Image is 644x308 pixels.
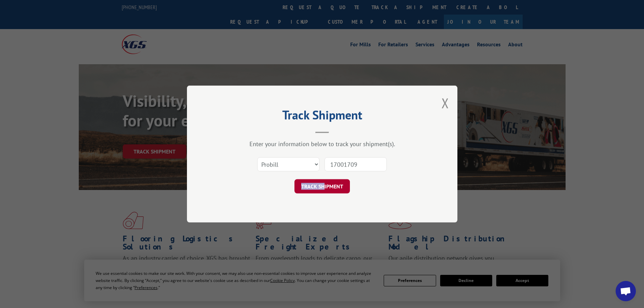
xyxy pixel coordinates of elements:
button: TRACK SHIPMENT [294,179,350,193]
h2: Track Shipment [221,110,424,123]
input: Number(s) [325,157,387,171]
div: Open chat [616,281,636,301]
div: Enter your information below to track your shipment(s). [221,140,424,148]
button: Close modal [442,94,449,112]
